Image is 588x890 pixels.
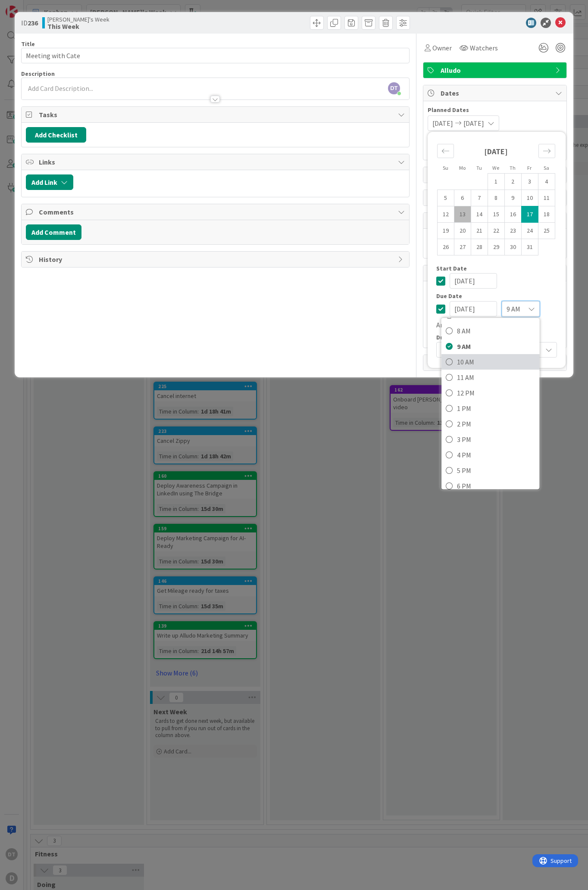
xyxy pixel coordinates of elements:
[441,478,539,494] a: 6 PM
[538,206,555,223] td: Choose Saturday, 10/18/2025 12:00 PM as your check-in date. It’s available.
[471,190,488,206] td: Choose Tuesday, 10/07/2025 12:00 PM as your check-in date. It’s available.
[441,323,539,339] a: 8 AM
[457,464,535,477] span: 5 PM
[441,339,539,354] a: 9 AM
[488,206,504,223] td: Choose Wednesday, 10/15/2025 12:00 PM as your check-in date. It’s available.
[471,206,488,223] td: Choose Tuesday, 10/14/2025 12:00 PM as your check-in date. It’s available.
[538,190,555,206] td: Choose Saturday, 10/11/2025 12:00 PM as your check-in date. It’s available.
[470,43,498,53] span: Watchers
[507,303,520,315] span: 9 AM
[538,174,555,190] td: Choose Saturday, 10/04/2025 12:00 PM as your check-in date. It’s available.
[39,109,394,120] span: Tasks
[457,417,535,430] span: 2 PM
[457,324,535,337] span: 8 AM
[492,165,499,171] small: We
[441,65,551,75] span: Alludo
[21,40,35,48] label: Title
[437,239,454,255] td: Choose Sunday, 10/26/2025 12:00 PM as your check-in date. It’s available.
[39,157,394,167] span: Links
[454,190,471,206] td: Choose Monday, 10/06/2025 12:00 PM as your check-in date. It’s available.
[21,70,55,78] span: Description
[437,144,454,158] div: Move backward to switch to the previous month.
[21,48,410,63] input: type card name here...
[521,239,538,255] td: Choose Friday, 10/31/2025 12:00 PM as your check-in date. It’s available.
[457,402,535,415] span: 1 PM
[39,207,394,217] span: Comments
[510,165,516,171] small: Th
[544,165,549,171] small: Sa
[441,447,539,463] a: 4 PM
[441,463,539,478] a: 5 PM
[538,223,555,239] td: Choose Saturday, 10/25/2025 12:00 PM as your check-in date. It’s available.
[504,206,521,223] td: Choose Thursday, 10/16/2025 12:00 PM as your check-in date. It’s available.
[476,165,482,171] small: Tu
[459,165,466,171] small: Mo
[457,355,535,368] span: 10 AM
[527,165,532,171] small: Fr
[457,340,535,353] span: 9 AM
[457,371,535,384] span: 11 AM
[484,146,508,156] strong: [DATE]
[26,224,81,240] button: Add Comment
[488,190,504,206] td: Choose Wednesday, 10/08/2025 12:00 PM as your check-in date. It’s available.
[521,174,538,190] td: Choose Friday, 10/03/2025 12:00 PM as your check-in date. It’s available.
[47,23,109,30] b: This Week
[437,223,454,239] td: Choose Sunday, 10/19/2025 12:00 PM as your check-in date. It’s available.
[521,223,538,239] td: Choose Friday, 10/24/2025 12:00 PM as your check-in date. It’s available.
[521,190,538,206] td: Choose Friday, 10/10/2025 12:00 PM as your check-in date. It’s available.
[538,144,555,158] div: Move forward to switch to the next month.
[454,223,471,239] td: Choose Monday, 10/20/2025 12:00 PM as your check-in date. It’s available.
[441,370,539,385] a: 11 AM
[28,19,38,27] b: 236
[521,206,538,223] td: Selected as start date. Friday, 10/17/2025 12:00 PM
[437,190,454,206] td: Choose Sunday, 10/05/2025 12:00 PM as your check-in date. It’s available.
[457,386,535,399] span: 12 PM
[463,118,484,128] span: [DATE]
[471,239,488,255] td: Choose Tuesday, 10/28/2025 12:00 PM as your check-in date. It’s available.
[47,16,109,23] span: [PERSON_NAME]'s Week
[488,239,504,255] td: Choose Wednesday, 10/29/2025 12:00 PM as your check-in date. It’s available.
[450,301,497,317] input: MM/DD/YYYY
[441,432,539,447] a: 3 PM
[26,127,86,143] button: Add Checklist
[504,190,521,206] td: Choose Thursday, 10/09/2025 12:00 PM as your check-in date. It’s available.
[454,239,471,255] td: Choose Monday, 10/27/2025 12:00 PM as your check-in date. It’s available.
[443,165,448,171] small: Su
[441,416,539,432] a: 2 PM
[441,385,539,401] a: 12 PM
[428,136,565,265] div: Calendar
[432,43,452,53] span: Owner
[441,88,551,98] span: Dates
[436,293,462,299] span: Due Date
[488,174,504,190] td: Choose Wednesday, 10/01/2025 12:00 PM as your check-in date. It’s available.
[388,82,400,94] span: DT
[21,18,38,28] span: ID
[504,239,521,255] td: Choose Thursday, 10/30/2025 12:00 PM as your check-in date. It’s available.
[457,448,535,461] span: 4 PM
[441,354,539,370] a: 10 AM
[432,118,453,128] span: [DATE]
[428,106,562,115] span: Planned Dates
[39,254,394,265] span: History
[436,334,491,340] span: Due Date Reminder
[436,265,467,271] span: Start Date
[457,433,535,446] span: 3 PM
[26,174,73,190] button: Add Link
[488,223,504,239] td: Choose Wednesday, 10/22/2025 12:00 PM as your check-in date. It’s available.
[454,206,471,223] td: Choose Monday, 10/13/2025 12:00 PM as your check-in date. It’s available.
[437,206,454,223] td: Choose Sunday, 10/12/2025 12:00 PM as your check-in date. It’s available.
[504,223,521,239] td: Choose Thursday, 10/23/2025 12:00 PM as your check-in date. It’s available.
[504,174,521,190] td: Choose Thursday, 10/02/2025 12:00 PM as your check-in date. It’s available.
[18,1,39,12] span: Support
[471,223,488,239] td: Choose Tuesday, 10/21/2025 12:00 PM as your check-in date. It’s available.
[436,320,500,330] span: America/Los_Angeles
[457,479,535,492] span: 6 PM
[450,273,497,289] input: MM/DD/YYYY
[441,401,539,416] a: 1 PM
